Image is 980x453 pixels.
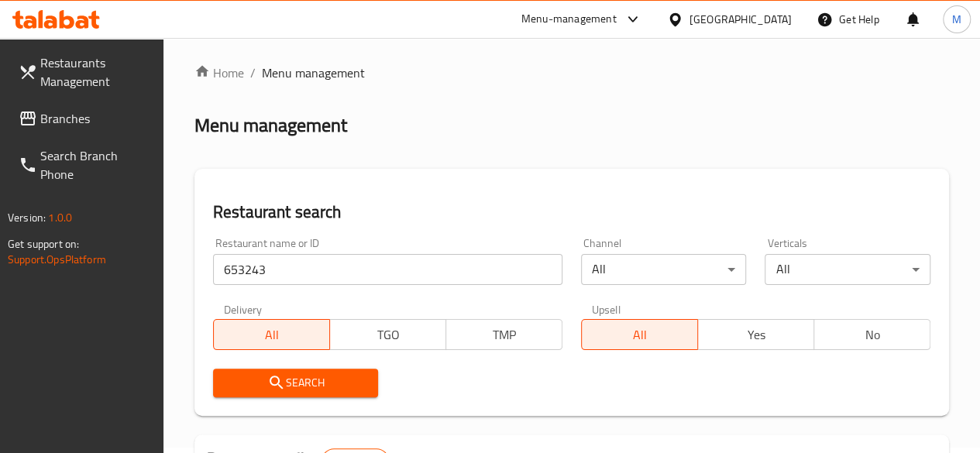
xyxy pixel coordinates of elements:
span: Get support on: [8,234,79,254]
span: Search [225,373,366,393]
button: No [813,319,930,350]
span: All [588,324,692,346]
a: Search Branch Phone [6,137,163,193]
span: No [820,324,924,346]
span: Yes [704,324,808,346]
button: Yes [697,319,814,350]
li: / [250,63,256,82]
a: Restaurants Management [6,44,163,100]
h2: Restaurant search [213,201,930,224]
div: All [581,254,747,285]
span: Version: [8,208,46,228]
div: All [765,254,930,285]
span: 1.0.0 [48,208,72,228]
button: Search [213,369,379,397]
span: M [952,11,961,28]
input: Search for restaurant name or ID.. [213,254,562,285]
label: Delivery [224,304,263,314]
nav: breadcrumb [194,63,949,82]
button: TMP [445,319,562,350]
span: TMP [452,324,556,346]
a: Branches [6,100,163,137]
span: All [220,324,324,346]
label: Upsell [592,304,621,314]
span: Menu management [262,63,365,82]
span: Search Branch Phone [40,146,151,184]
div: Menu-management [521,10,617,29]
span: Restaurants Management [40,53,151,91]
a: Home [194,63,244,82]
a: Support.OpsPlatform [8,249,106,269]
button: All [581,319,698,350]
span: Branches [40,109,151,128]
span: TGO [336,324,440,346]
h2: Menu management [194,113,347,138]
button: TGO [329,319,446,350]
div: [GEOGRAPHIC_DATA] [689,11,792,28]
button: All [213,319,330,350]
